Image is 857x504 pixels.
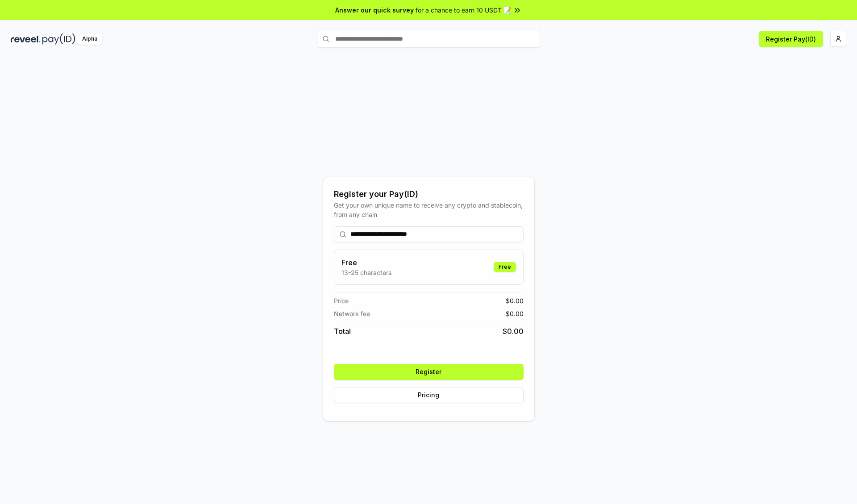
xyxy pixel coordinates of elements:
[506,296,524,305] span: $ 0.00
[341,268,391,277] p: 13-25 characters
[494,262,516,272] div: Free
[334,364,524,380] button: Register
[416,5,511,15] span: for a chance to earn 10 USDT 📝
[334,326,351,337] span: Total
[503,326,524,337] span: $ 0.00
[759,31,823,47] button: Register Pay(ID)
[334,309,370,318] span: Network fee
[334,200,524,219] div: Get your own unique name to receive any crypto and stablecoin, from any chain
[334,296,349,305] span: Price
[77,33,102,45] div: Alpha
[334,387,524,403] button: Pricing
[506,309,524,318] span: $ 0.00
[11,33,41,45] img: reveel_dark
[341,257,391,268] h3: Free
[334,188,524,200] div: Register your Pay(ID)
[42,33,75,45] img: pay_id
[335,5,414,15] span: Answer our quick survey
